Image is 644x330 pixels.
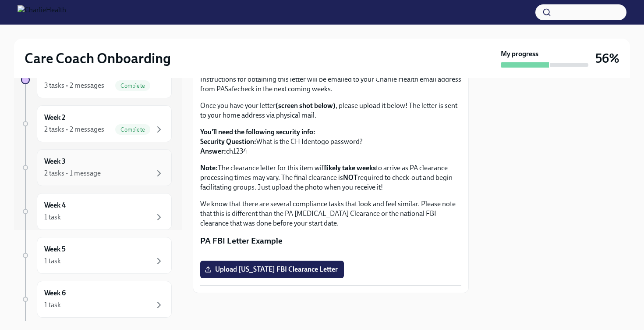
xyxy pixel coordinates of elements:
[276,101,336,110] strong: (screen shot below)
[200,199,461,228] p: We know that there are several compliance tasks that look and feel similar. Please note that this...
[200,127,461,156] p: What is the CH Identogo password? ch1234
[200,235,461,247] p: PA FBI Letter Example
[18,5,66,19] img: CharlieHealth
[44,125,104,134] div: 2 tasks • 2 messages
[21,105,172,142] a: Week 22 tasks • 2 messagesComplete
[44,212,61,222] div: 1 task
[44,300,61,310] div: 1 task
[200,101,461,120] p: Once you have your letter , please upload it below! The letter is sent to your home address via p...
[44,113,65,122] h6: Week 2
[206,265,338,274] span: Upload [US_STATE] FBI Clearance Letter
[200,137,256,146] strong: Security Question:
[21,149,172,186] a: Week 32 tasks • 1 message
[200,75,461,94] p: Instructions for obtaining this letter will be emailed to your Charlie Health email address from ...
[325,164,376,172] strong: likely take weeks
[501,49,538,59] strong: My progress
[200,147,226,155] strong: Answer:
[200,261,344,278] label: Upload [US_STATE] FBI Clearance Letter
[21,281,172,318] a: Week 61 task
[21,61,172,98] a: Week 13 tasks • 2 messagesComplete
[115,126,150,133] span: Complete
[21,193,172,230] a: Week 41 task
[21,237,172,274] a: Week 51 task
[25,50,171,67] h2: Care Coach Onboarding
[44,81,104,90] div: 3 tasks • 2 messages
[44,244,66,254] h6: Week 5
[200,164,218,172] strong: Note:
[44,256,61,266] div: 1 task
[115,82,150,89] span: Complete
[343,173,357,182] strong: NOT
[44,201,66,210] h6: Week 4
[200,128,315,136] strong: You'll need the following security info:
[44,157,66,166] h6: Week 3
[44,169,101,178] div: 2 tasks • 1 message
[595,50,619,66] h3: 56%
[200,163,461,192] p: The clearance letter for this item will to arrive as PA clearance processing times may vary. The ...
[44,288,66,298] h6: Week 6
